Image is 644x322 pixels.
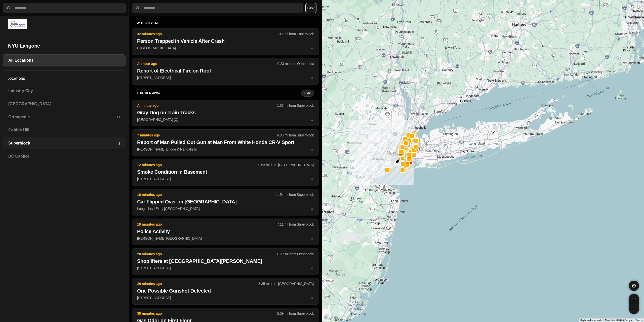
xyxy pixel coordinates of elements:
p: [PERSON_NAME] [GEOGRAPHIC_DATA] [137,236,314,241]
a: [GEOGRAPHIC_DATA] [3,98,126,110]
button: 28 minutes ago0.37 mi from OrthopedicShoplifters at [GEOGRAPHIC_DATA][PERSON_NAME][STREET_ADDRESS... [132,248,319,275]
p: 1 [118,141,120,146]
h2: Gray Dog on Train Tracks [137,109,314,116]
h3: Cobble Hill [8,127,120,133]
a: 12 minutes ago0.53 mi from [GEOGRAPHIC_DATA]Smoke Condition in Basement[STREET_ADDRESS]star [132,177,319,181]
span: star [310,296,314,300]
p: 0.23 mi from Orthopedic [277,61,314,66]
h3: DC Capitol [8,153,120,159]
p: [STREET_ADDRESS] [137,295,314,300]
img: search [6,6,11,11]
p: [STREET_ADDRESS] [137,75,314,80]
span: star [310,46,314,50]
a: A minute ago1.63 mi from SuperblockGray Dog on Train Tracks[GEOGRAPHIC_DATA] (C)star [132,117,319,122]
span: star [310,76,314,80]
h2: Police Activity [137,228,314,235]
button: 16 minutes ago7.11 mi from SuperblockPolice Activity[PERSON_NAME] [GEOGRAPHIC_DATA]star [132,219,319,245]
span: star [310,207,314,211]
h2: Car Flipped Over on [GEOGRAPHIC_DATA] [137,198,314,205]
img: logo [8,19,27,29]
h5: further away [137,91,301,95]
p: 6.06 mi from Superblock [277,133,314,138]
img: recenter [632,283,636,288]
p: [STREET_ADDRESS] [137,266,314,271]
h2: Shoplifters at [GEOGRAPHIC_DATA][PERSON_NAME] [137,258,314,265]
span: Map data ©2025 Google [605,319,632,321]
span: star [310,147,314,151]
a: DC Capitol [3,150,126,162]
p: 12 minutes ago [137,162,258,167]
a: Cobble Hill [3,124,126,136]
h2: Report of Man Pulled Out Gun at Man From White Honda CR-V Sport [137,139,314,146]
p: 7.11 mi from Superblock [277,222,314,227]
button: 12 minutes ago0.53 mi from [GEOGRAPHIC_DATA]Smoke Condition in Basement[STREET_ADDRESS]star [132,159,319,186]
button: 29 minutes ago3.35 mi from [GEOGRAPHIC_DATA]One Possible Gunshot Detected[STREET_ADDRESS]star [132,278,319,305]
img: zoom-in [632,297,636,301]
h2: Smoke Condition in Basement [137,168,314,175]
button: Hide [301,90,314,97]
button: 32 minutes ago0.1 mi from SuperblockPerson Trapped in Vehicle After CrashE [GEOGRAPHIC_DATA]star [132,28,319,55]
p: 1.63 mi from Superblock [277,103,314,108]
a: An hour ago0.23 mi from OrthopedicReport of Electrical Fire on Roof[STREET_ADDRESS]star [132,76,319,80]
a: 32 minutes ago0.1 mi from SuperblockPerson Trapped in Vehicle After CrashE [GEOGRAPHIC_DATA]star [132,46,319,50]
p: [GEOGRAPHIC_DATA] (C) [137,117,314,122]
a: All Locations [3,54,126,66]
p: 30 minutes ago [137,311,277,316]
p: E [GEOGRAPHIC_DATA] [137,46,314,51]
h2: Report of Electrical Fire on Roof [137,67,314,74]
p: 16 minutes ago [137,222,277,227]
p: 7 minutes ago [137,133,277,138]
p: Long Island Expy [GEOGRAPHIC_DATA] [137,206,314,211]
button: Filter [305,3,316,13]
a: 16 minutes ago11.54 mi from SuperblockCar Flipped Over on [GEOGRAPHIC_DATA]Long Island Expy [GEOG... [132,206,319,211]
h2: Person Trapped in Vehicle After Crash [137,38,314,45]
h3: Industry City [8,88,120,94]
p: 32 minutes ago [137,31,279,37]
span: star [310,266,314,270]
small: Hide [304,91,311,95]
h5: Locations [3,71,126,85]
span: star [310,118,314,122]
button: zoom-out [629,304,639,314]
button: A minute ago1.63 mi from SuperblockGray Dog on Train Tracks[GEOGRAPHIC_DATA] (C)star [132,100,319,126]
p: 5.09 mi from Superblock [277,311,314,316]
p: 0.53 mi from [GEOGRAPHIC_DATA] [258,162,314,167]
a: 29 minutes ago3.35 mi from [GEOGRAPHIC_DATA]One Possible Gunshot Detected[STREET_ADDRESS]star [132,296,319,300]
img: zoom-out [632,307,636,311]
p: 0.1 mi from Superblock [279,31,314,37]
a: 16 minutes ago7.11 mi from SuperblockPolice Activity[PERSON_NAME] [GEOGRAPHIC_DATA]star [132,236,319,240]
h3: Superblock [8,140,118,146]
a: Open this area in Google Maps (opens a new window) [323,315,340,322]
a: Terms (opens in new tab) [635,319,642,321]
a: Industry City [3,85,126,97]
img: Google [323,315,340,322]
p: [PERSON_NAME] Bridge & Randalls Is [137,147,314,152]
h3: [GEOGRAPHIC_DATA] [8,101,120,107]
a: Orthopedic11 [3,111,126,123]
a: 7 minutes ago6.06 mi from SuperblockReport of Man Pulled Out Gun at Man From White Honda CR-V Spo... [132,147,319,151]
button: recenter [629,281,639,291]
button: An hour ago0.23 mi from OrthopedicReport of Electrical Fire on Roof[STREET_ADDRESS]star [132,58,319,85]
p: 0.37 mi from Orthopedic [277,252,314,257]
p: 11 [116,115,120,120]
button: 7 minutes ago6.06 mi from SuperblockReport of Man Pulled Out Gun at Man From White Honda CR-V Spo... [132,129,319,156]
p: 29 minutes ago [137,281,258,286]
img: search [135,6,140,11]
p: 16 minutes ago [137,192,275,197]
p: An hour ago [137,61,277,66]
button: 16 minutes ago11.54 mi from SuperblockCar Flipped Over on [GEOGRAPHIC_DATA]Long Island Expy [GEOG... [132,189,319,216]
a: 28 minutes ago0.37 mi from OrthopedicShoplifters at [GEOGRAPHIC_DATA][PERSON_NAME][STREET_ADDRESS... [132,266,319,270]
p: [STREET_ADDRESS] [137,176,314,182]
h2: NYU Langone [8,42,120,49]
a: Superblock1 [3,137,126,149]
p: A minute ago [137,103,277,108]
p: 3.35 mi from [GEOGRAPHIC_DATA] [258,281,314,286]
button: zoom-in [629,294,639,304]
h3: Orthopedic [8,114,116,120]
h5: within 0.25 mi [137,21,314,25]
p: 28 minutes ago [137,252,277,257]
h2: One Possible Gunshot Detected [137,287,314,294]
span: star [310,236,314,240]
h3: All Locations [8,57,120,63]
button: Keyboard shortcuts [580,318,602,322]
